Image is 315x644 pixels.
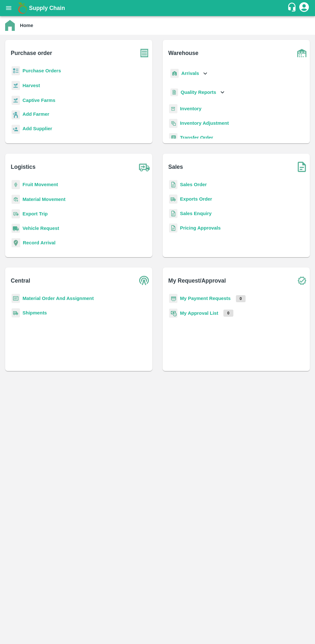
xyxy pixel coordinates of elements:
img: centralMaterial [12,294,20,303]
a: Fruit Movement [22,182,58,187]
a: Purchase Orders [22,68,61,73]
img: fruit [12,180,20,189]
b: Quality Reports [181,90,216,95]
img: purchase [136,45,152,61]
img: shipments [12,308,20,318]
a: Harvest [22,83,40,88]
img: reciept [12,66,20,76]
img: warehouse [294,45,310,61]
img: payment [169,294,177,303]
b: Arrivals [181,71,199,76]
img: sales [169,180,177,189]
a: Pricing Approvals [180,225,221,231]
img: whTransfer [169,133,177,142]
a: Exports Order [180,196,212,202]
b: Supply Chain [29,5,65,11]
img: sales [169,209,177,218]
img: supplier [12,125,20,134]
img: sales [169,223,177,233]
b: Central [11,276,30,285]
a: Add Farmer [22,111,49,119]
a: My Approval List [180,311,218,316]
img: whArrival [170,69,179,78]
div: Arrivals [169,66,209,81]
img: harvest [12,81,20,90]
b: Add Farmer [22,112,49,117]
img: qualityReport [170,88,178,96]
a: Material Movement [22,197,66,202]
div: account of current user [298,1,310,15]
img: vehicle [12,224,20,233]
b: My Request/Approval [168,276,226,285]
img: approval [169,308,177,318]
a: Captive Farms [22,98,55,103]
img: inventory [169,119,177,128]
a: Record Arrival [23,240,56,245]
button: open drawer [1,1,16,15]
div: Quality Reports [169,86,226,99]
p: 0 [236,295,246,302]
b: Warehouse [168,49,199,58]
a: Export Trip [22,211,48,216]
a: Sales Enquiry [180,211,212,216]
b: Add Supplier [22,126,52,131]
b: Logistics [11,162,36,171]
b: Purchase order [11,49,52,58]
img: logo [16,2,29,14]
a: Shipments [22,310,47,315]
img: recordArrival [12,238,20,247]
b: Sales [168,162,183,171]
img: soSales [294,159,310,175]
img: shipments [169,195,177,204]
b: Home [20,23,33,28]
img: delivery [12,209,20,219]
a: Add Supplier [22,125,52,134]
img: check [294,273,310,289]
img: central [136,273,152,289]
a: Sales Order [180,182,207,187]
a: Material Order And Assignment [22,296,94,301]
img: truck [136,159,152,175]
img: whInventory [169,104,177,113]
a: Supply Chain [29,4,287,13]
img: farmer [12,110,20,120]
a: Inventory [180,106,202,111]
a: My Payment Requests [180,296,231,301]
a: Inventory Adjustment [180,121,229,126]
p: 0 [223,310,233,317]
div: customer-support [287,2,298,14]
img: home [5,20,15,31]
img: harvest [12,95,20,105]
a: Vehicle Request [22,226,59,231]
a: Transfer Order [180,135,213,140]
img: material [12,195,20,204]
